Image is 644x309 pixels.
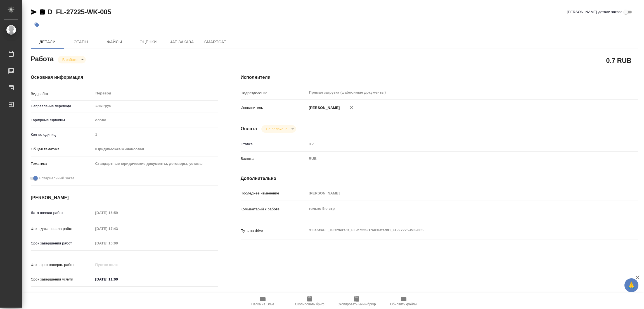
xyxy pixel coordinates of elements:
[93,115,218,125] div: слово
[31,103,93,109] p: Направление перевода
[93,130,218,139] input: Пустое поле
[264,127,289,131] button: Не оплачена
[241,141,307,147] p: Ставка
[93,144,218,154] div: Юридическая/Финансовая
[168,39,195,46] span: Чат заказа
[31,210,93,216] p: Дата начала работ
[337,302,376,306] span: Скопировать мини-бриф
[241,90,307,96] p: Подразделение
[31,262,93,268] p: Факт. срок заверш. работ
[307,154,605,163] div: RUB
[251,302,274,306] span: Папка на Drive
[241,125,257,132] h4: Оплата
[58,56,86,63] div: В работе
[93,159,218,168] div: Стандартные юридические документы, договоры, уставы
[202,39,229,46] span: SmartCat
[241,206,307,212] p: Комментарий к работе
[31,9,37,15] button: Скопировать ссылку для ЯМессенджера
[39,9,46,15] button: Скопировать ссылку
[101,39,128,46] span: Файлы
[567,9,622,15] span: [PERSON_NAME] детали заказа
[241,74,638,81] h4: Исполнители
[93,209,142,217] input: Пустое поле
[307,189,605,197] input: Пустое поле
[93,239,142,247] input: Пустое поле
[241,105,307,111] p: Исполнитель
[627,279,636,291] span: 🙏
[61,57,79,62] button: В работе
[48,8,111,16] a: D_FL-27225-WK-005
[333,293,380,309] button: Скопировать мини-бриф
[261,125,296,133] div: В работе
[135,39,162,46] span: Оценки
[31,74,218,81] h4: Основная информация
[68,39,94,46] span: Этапы
[31,117,93,123] p: Тарифные единицы
[624,278,638,292] button: 🙏
[31,277,93,282] p: Срок завершения услуги
[241,228,307,234] p: Путь на drive
[295,302,324,306] span: Скопировать бриф
[307,140,605,148] input: Пустое поле
[239,293,286,309] button: Папка на Drive
[31,226,93,232] p: Факт. дата начала работ
[93,275,142,283] input: ✎ Введи что-нибудь
[93,261,142,269] input: Пустое поле
[31,161,93,167] p: Тематика
[93,225,142,233] input: Пустое поле
[39,175,74,181] span: Нотариальный заказ
[241,191,307,196] p: Последнее изменение
[606,56,631,65] h2: 0.7 RUB
[31,194,218,201] h4: [PERSON_NAME]
[31,91,93,97] p: Вид работ
[307,105,340,111] p: [PERSON_NAME]
[307,225,605,235] textarea: /Clients/FL_D/Orders/D_FL-27225/Translated/D_FL-27225-WK-005
[31,132,93,137] p: Кол-во единиц
[31,53,54,63] h2: Работа
[345,101,357,114] button: Удалить исполнителя
[31,19,43,31] button: Добавить тэг
[31,241,93,246] p: Срок завершения работ
[286,293,333,309] button: Скопировать бриф
[31,146,93,152] p: Общая тематика
[241,175,638,182] h4: Дополнительно
[380,293,427,309] button: Обновить файлы
[241,156,307,161] p: Валюта
[34,39,61,46] span: Детали
[390,302,417,306] span: Обновить файлы
[307,204,605,213] textarea: только 5ю стр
